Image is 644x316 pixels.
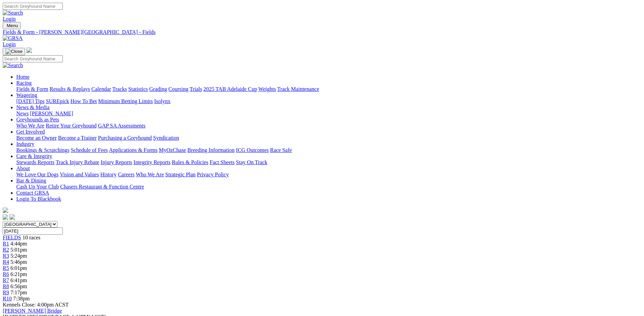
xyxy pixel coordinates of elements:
a: R3 [3,253,9,259]
span: Menu [7,23,18,28]
span: 7:38pm [13,296,30,301]
a: Login [3,41,16,47]
a: Who We Are [136,172,164,177]
input: Search [3,55,63,62]
span: 4:44pm [11,241,27,246]
a: Greyhounds as Pets [16,117,59,122]
a: News [16,111,29,116]
a: GAP SA Assessments [98,123,146,129]
span: 6:41pm [11,277,27,283]
img: GRSA [3,35,23,41]
img: Search [3,10,23,16]
div: Greyhounds as Pets [16,123,641,129]
img: logo-grsa-white.png [26,47,32,53]
a: Statistics [128,86,148,92]
a: Schedule of Fees [71,147,108,153]
a: ICG Outcomes [236,147,269,153]
a: Privacy Policy [197,172,229,177]
a: R7 [3,277,9,283]
a: History [100,172,116,177]
a: Tracks [112,86,127,92]
a: Racing [16,80,32,86]
a: Cash Up Your Club [16,184,59,190]
a: Login To Blackbook [16,196,61,202]
input: Select date [3,228,63,235]
span: 6:21pm [11,271,27,277]
button: Toggle navigation [3,22,21,29]
span: 7:17pm [11,290,27,295]
a: We Love Our Dogs [16,172,58,177]
a: Stay On Track [236,159,267,165]
a: Retire Your Greyhound [46,123,97,129]
span: Kennels Close: 4:00pm ACST [3,302,69,308]
a: Results & Replays [50,86,90,92]
div: Bar & Dining [16,184,641,190]
a: Home [16,74,30,80]
a: Wagering [16,92,37,98]
a: R8 [3,283,9,289]
a: FIELDS [3,235,21,240]
span: 5:24pm [11,253,27,259]
a: Injury Reports [100,159,132,165]
a: Grading [149,86,167,92]
a: About [16,165,30,171]
span: 6:56pm [11,283,27,289]
div: Get Involved [16,135,641,141]
a: Race Safe [270,147,292,153]
a: R4 [3,259,9,265]
img: Search [3,62,23,68]
a: How To Bet [71,98,97,104]
a: R1 [3,241,9,246]
a: Fields & Form [16,86,48,92]
div: About [16,172,641,178]
a: Syndication [153,135,179,141]
a: [PERSON_NAME] [30,111,73,116]
a: Fields & Form - [PERSON_NAME][GEOGRAPHIC_DATA] - Fields [3,29,641,35]
a: Weights [258,86,276,92]
a: Integrity Reports [133,159,170,165]
a: Coursing [168,86,188,92]
a: Calendar [91,86,111,92]
a: Purchasing a Greyhound [98,135,152,141]
a: Bar & Dining [16,178,46,183]
span: 6:01pm [11,265,27,271]
div: Wagering [16,98,641,104]
a: Care & Integrity [16,153,52,159]
a: Trials [189,86,202,92]
a: Breeding Information [187,147,235,153]
a: Chasers Restaurant & Function Centre [60,184,144,190]
span: 10 races [22,235,40,240]
a: MyOzChase [159,147,186,153]
button: Toggle navigation [3,48,25,55]
a: Strategic Plan [165,172,196,177]
div: Care & Integrity [16,159,641,165]
input: Search [3,3,63,10]
a: Fact Sheets [210,159,235,165]
a: Track Injury Rebate [56,159,99,165]
a: Careers [118,172,134,177]
a: Get Involved [16,129,45,135]
a: Login [3,16,16,22]
a: Track Maintenance [277,86,319,92]
a: News & Media [16,104,50,110]
a: R10 [3,296,12,301]
a: Industry [16,141,34,147]
a: [DATE] Tips [16,98,44,104]
img: logo-grsa-white.png [3,208,8,213]
div: Industry [16,147,641,153]
a: Vision and Values [60,172,99,177]
a: Bookings & Scratchings [16,147,69,153]
a: R5 [3,265,9,271]
a: R6 [3,271,9,277]
a: Stewards Reports [16,159,54,165]
a: R9 [3,290,9,295]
